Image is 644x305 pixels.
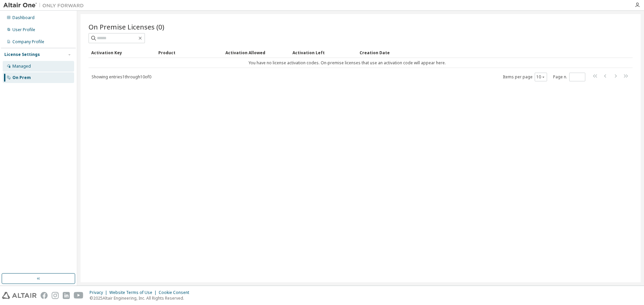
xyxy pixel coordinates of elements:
[52,292,59,299] img: instagram.svg
[3,2,87,9] img: Altair One
[109,290,159,295] div: Website Terms of Use
[90,290,109,295] div: Privacy
[92,74,151,80] span: Showing entries 1 through 10 of 0
[90,295,193,301] p: © 2025 Altair Engineering, Inc. All Rights Reserved.
[12,75,31,80] div: On Prem
[225,47,287,58] div: Activation Allowed
[89,58,606,68] td: You have no license activation codes. On-premise licenses that use an activation code will appear...
[89,22,164,31] span: On Premise Licenses (0)
[4,52,40,57] div: License Settings
[292,47,354,58] div: Activation Left
[158,47,220,58] div: Product
[12,27,35,32] div: User Profile
[12,15,35,20] div: Dashboard
[503,73,547,81] span: Items per page
[159,290,193,295] div: Cookie Consent
[63,292,70,299] img: linkedin.svg
[91,47,153,58] div: Activation Key
[12,39,44,45] div: Company Profile
[41,292,48,299] img: facebook.svg
[2,292,37,299] img: altair_logo.svg
[536,74,545,80] button: 10
[12,64,31,69] div: Managed
[360,47,603,58] div: Creation Date
[74,292,84,299] img: youtube.svg
[553,73,585,81] span: Page n.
